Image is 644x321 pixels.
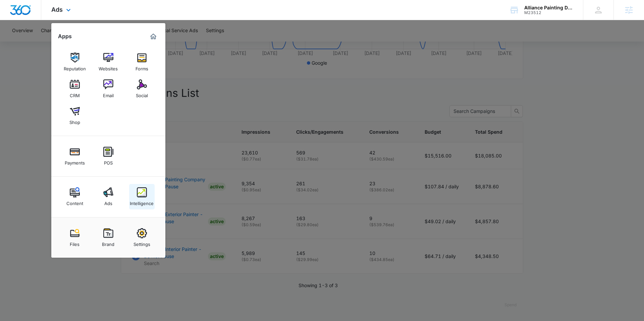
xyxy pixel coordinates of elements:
[64,63,86,71] div: Reputation
[51,6,63,13] span: Ads
[58,33,72,40] h2: Apps
[133,238,150,247] div: Settings
[104,197,112,206] div: Ads
[62,76,88,102] a: CRM
[148,31,159,42] a: Marketing 360® Dashboard
[129,184,155,209] a: Intelligence
[96,76,121,102] a: Email
[70,89,80,98] div: CRM
[62,103,88,128] a: Shop
[96,225,121,250] a: Brand
[96,184,121,209] a: Ads
[103,89,114,98] div: Email
[69,116,80,125] div: Shop
[70,238,79,247] div: Files
[130,197,154,206] div: Intelligence
[62,184,88,209] a: Content
[524,10,573,15] div: account id
[104,157,113,166] div: POS
[136,63,148,71] div: Forms
[102,238,114,247] div: Brand
[129,49,155,75] a: Forms
[62,225,88,250] a: Files
[129,76,155,102] a: Social
[96,143,121,169] a: POS
[136,89,148,98] div: Social
[62,49,88,75] a: Reputation
[96,49,121,75] a: Websites
[62,143,88,169] a: Payments
[65,157,85,166] div: Payments
[99,63,118,71] div: Websites
[524,5,573,10] div: account name
[66,197,83,206] div: Content
[129,225,155,250] a: Settings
